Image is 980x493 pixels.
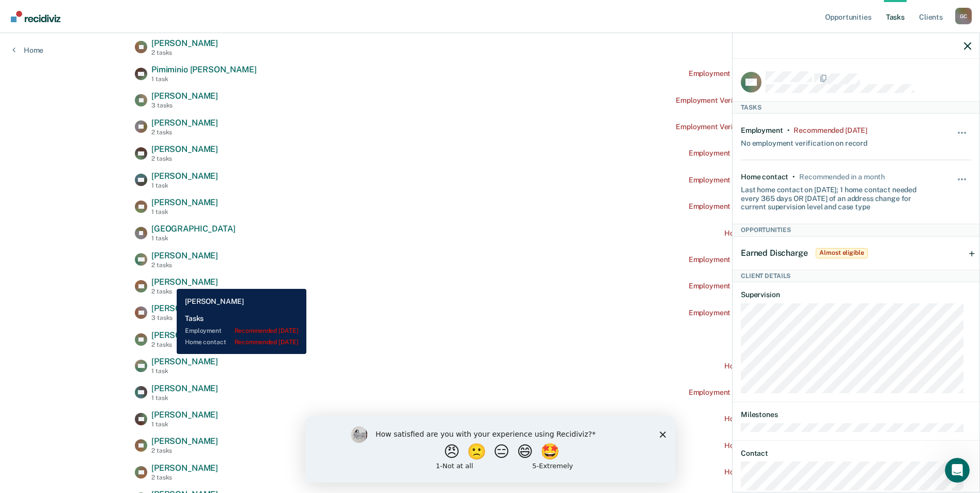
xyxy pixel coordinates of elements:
div: Employment Verification recommended [DATE] [689,69,845,78]
span: [PERSON_NAME] [151,463,218,473]
div: 1 task [151,421,218,428]
div: 1 task [151,235,235,242]
div: Employment Verification recommended a year ago [676,122,845,131]
div: 2 tasks [151,261,218,269]
iframe: Survey by Kim from Recidiviz [305,416,675,483]
div: 2 tasks [151,129,218,136]
div: G C [955,8,972,24]
div: Employment Verification recommended [DATE] [689,309,845,317]
a: Home [12,45,43,55]
div: Opportunities [733,224,979,236]
div: Client Details [733,270,979,282]
span: [PERSON_NAME] [151,436,218,446]
div: 2 tasks [151,341,218,348]
div: Home contact recommended [DATE] [724,362,845,371]
div: Last home contact on [DATE]; 1 home contact needed every 365 days OR [DATE] of an address change ... [741,181,933,211]
span: Almost eligible [816,248,867,258]
div: 2 tasks [151,447,218,454]
img: Recidiviz [11,11,60,22]
dt: Milestones [741,410,971,419]
div: 2 tasks [151,155,218,162]
iframe: Intercom live chat [945,458,970,483]
div: 1 task [151,394,218,402]
span: [PERSON_NAME] [151,303,218,313]
div: Employment Verification recommended [DATE] [689,202,845,211]
div: Tasks [733,101,979,114]
div: Home contact recommended [DATE] [724,414,845,423]
span: [PERSON_NAME] [151,330,218,340]
div: Employment Verification recommended a year ago [676,96,845,105]
div: Recommended in a month [799,173,885,181]
div: • [792,173,795,181]
div: Recommended 8 months ago [794,126,867,135]
span: [PERSON_NAME] [151,357,218,366]
div: Home contact recommended [DATE] [724,441,845,450]
div: Employment Verification recommended [DATE] [689,176,845,184]
div: 3 tasks [151,102,218,109]
span: [PERSON_NAME] [151,91,218,101]
span: [PERSON_NAME] [151,118,218,128]
div: Employment Verification recommended [DATE] [689,388,845,397]
span: [PERSON_NAME] [151,171,218,181]
div: Earned DischargeAlmost eligible [733,237,979,270]
div: Home contact [741,173,788,181]
span: [PERSON_NAME] [151,144,218,154]
div: 2 tasks [151,49,218,56]
div: Employment Verification recommended [DATE] [689,149,845,158]
div: 1 task [151,367,218,375]
span: [PERSON_NAME] [151,38,218,48]
div: 2 tasks [151,474,218,481]
div: 1 task [151,182,218,189]
div: Employment Verification recommended [DATE] [689,282,845,290]
span: [PERSON_NAME] [151,197,218,207]
span: [PERSON_NAME] [151,251,218,260]
dt: Contact [741,449,971,458]
span: [PERSON_NAME] [151,410,218,420]
div: No employment verification on record [741,135,867,148]
span: [GEOGRAPHIC_DATA] [151,224,235,234]
div: Employment Verification recommended [DATE] [689,255,845,264]
span: [PERSON_NAME] [151,383,218,393]
div: • [787,126,790,135]
span: [PERSON_NAME] [151,277,218,287]
div: Employment [741,126,783,135]
div: 1 task [151,208,218,215]
button: Profile dropdown button [955,8,972,24]
span: Earned Discharge [741,248,807,258]
div: 2 tasks [151,288,218,295]
span: Pimiminio [PERSON_NAME] [151,65,256,74]
div: Home contact recommended [DATE] [724,468,845,476]
div: Home contact recommended [DATE] [724,229,845,238]
div: 3 tasks [151,314,218,321]
dt: Supervision [741,290,971,299]
div: 1 task [151,75,256,83]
